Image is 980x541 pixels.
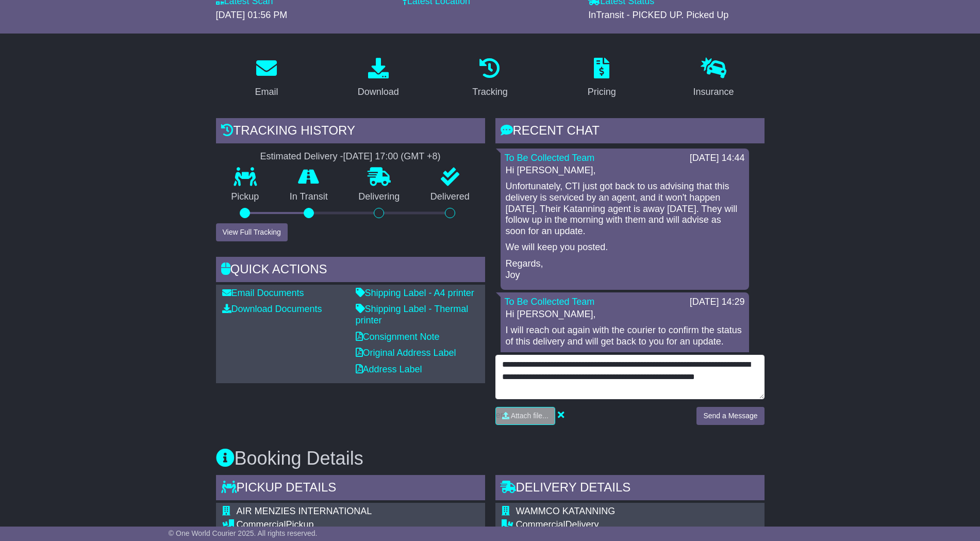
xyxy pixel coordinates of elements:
div: Pickup Details [216,475,485,503]
div: Tracking history [216,118,485,146]
p: Hi [PERSON_NAME], [506,309,744,320]
a: Consignment Note [356,332,440,342]
div: Delivery [516,519,758,531]
a: Download Documents [222,304,322,314]
span: WAMMCO KATANNING [516,506,616,516]
span: © One World Courier 2025. All rights reserved. [169,529,318,537]
div: Download [358,85,399,99]
div: Quick Actions [216,257,485,285]
p: In Transit [274,191,343,203]
h3: Booking Details [216,448,765,469]
div: Estimated Delivery - [216,151,485,162]
p: Pickup [216,191,275,203]
span: InTransit - PICKED UP. Picked Up [588,10,728,20]
a: Email Documents [222,288,304,298]
a: Pricing [581,54,623,103]
p: I will reach out again with the courier to confirm the status of this delivery and will get back ... [506,325,744,347]
div: Insurance [693,85,734,99]
div: Pricing [588,85,616,99]
div: [DATE] 14:44 [690,153,745,164]
a: Original Address Label [356,348,456,358]
div: Email [255,85,278,99]
button: View Full Tracking [216,223,288,241]
span: AIR MENZIES INTERNATIONAL [237,506,372,516]
button: Send a Message [696,407,764,425]
a: Insurance [687,54,741,103]
div: Delivery Details [495,475,765,503]
span: Commercial [516,519,566,530]
a: Address Label [356,364,422,374]
p: Hi [PERSON_NAME], [506,165,744,176]
div: [DATE] 14:29 [690,297,745,308]
p: Delivering [343,191,416,203]
p: We will keep you posted. [506,242,744,253]
div: Pickup [237,519,479,531]
a: To Be Collected Team [505,153,595,163]
p: Unfortunately, CTI just got back to us advising that this delivery is serviced by an agent, and i... [506,181,744,237]
div: [DATE] 17:00 (GMT +8) [343,151,441,162]
span: Commercial [237,519,286,530]
p: Regards, Joy [506,258,744,281]
a: Shipping Label - A4 printer [356,288,474,298]
a: Tracking [466,54,514,103]
span: [DATE] 01:56 PM [216,10,288,20]
p: Delivered [415,191,485,203]
div: Tracking [472,85,507,99]
a: Email [248,54,285,103]
a: Shipping Label - Thermal printer [356,304,469,325]
div: RECENT CHAT [495,118,765,146]
a: To Be Collected Team [505,297,595,307]
a: Download [351,54,406,103]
